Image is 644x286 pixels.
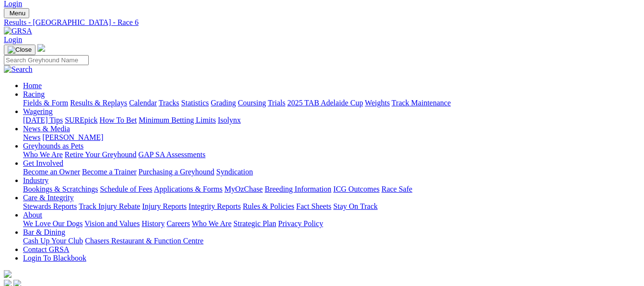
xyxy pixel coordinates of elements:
[23,237,83,245] a: Cash Up Your Club
[100,185,152,193] a: Schedule of Fees
[23,176,48,184] a: Industry
[224,185,263,193] a: MyOzChase
[23,133,640,142] div: News & Media
[65,150,137,159] a: Retire Your Greyhound
[23,228,65,236] a: Bar & Dining
[65,116,97,124] a: SUREpick
[139,150,206,159] a: GAP SA Assessments
[296,202,331,210] a: Fact Sheets
[392,99,451,107] a: Track Maintenance
[23,150,640,159] div: Greyhounds as Pets
[37,44,45,52] img: logo-grsa-white.png
[278,219,323,228] a: Privacy Policy
[4,27,32,35] img: GRSA
[23,116,640,125] div: Wagering
[333,185,379,193] a: ICG Outcomes
[23,254,86,262] a: Login To Blackbook
[4,65,33,74] img: Search
[218,116,241,124] a: Isolynx
[23,211,42,219] a: About
[23,202,640,211] div: Care & Integrity
[4,35,22,44] a: Login
[188,202,241,210] a: Integrity Reports
[23,133,40,141] a: News
[23,107,53,115] a: Wagering
[265,185,331,193] a: Breeding Information
[4,45,35,55] button: Toggle navigation
[181,99,209,107] a: Statistics
[23,185,640,194] div: Industry
[23,125,70,133] a: News & Media
[139,168,214,176] a: Purchasing a Greyhound
[100,116,137,124] a: How To Bet
[23,116,63,124] a: [DATE] Tips
[142,202,187,210] a: Injury Reports
[243,202,294,210] a: Rules & Policies
[287,99,363,107] a: 2025 TAB Adelaide Cup
[139,116,216,124] a: Minimum Betting Limits
[23,168,80,176] a: Become an Owner
[234,219,276,228] a: Strategic Plan
[23,142,83,150] a: Greyhounds as Pets
[4,55,89,65] input: Search
[4,18,640,27] a: Results - [GEOGRAPHIC_DATA] - Race 6
[79,202,140,210] a: Track Injury Rebate
[70,99,127,107] a: Results & Replays
[23,237,640,245] div: Bar & Dining
[23,159,63,167] a: Get Involved
[42,133,103,141] a: [PERSON_NAME]
[4,270,12,278] img: logo-grsa-white.png
[365,99,390,107] a: Weights
[211,99,236,107] a: Grading
[23,219,640,228] div: About
[23,194,74,202] a: Care & Integrity
[82,168,137,176] a: Become a Trainer
[23,219,82,228] a: We Love Our Dogs
[216,168,253,176] a: Syndication
[4,8,29,18] button: Toggle navigation
[23,99,640,107] div: Racing
[85,237,203,245] a: Chasers Restaurant & Function Centre
[23,168,640,176] div: Get Involved
[166,219,190,228] a: Careers
[10,10,25,17] span: Menu
[333,202,377,210] a: Stay On Track
[23,245,69,253] a: Contact GRSA
[268,99,285,107] a: Trials
[84,219,140,228] a: Vision and Values
[23,81,42,90] a: Home
[8,46,32,54] img: Close
[129,99,157,107] a: Calendar
[154,185,222,193] a: Applications & Forms
[23,150,63,159] a: Who We Are
[23,90,45,98] a: Racing
[159,99,179,107] a: Tracks
[23,185,98,193] a: Bookings & Scratchings
[238,99,266,107] a: Coursing
[192,219,232,228] a: Who We Are
[23,202,77,210] a: Stewards Reports
[23,99,68,107] a: Fields & Form
[141,219,164,228] a: History
[381,185,412,193] a: Race Safe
